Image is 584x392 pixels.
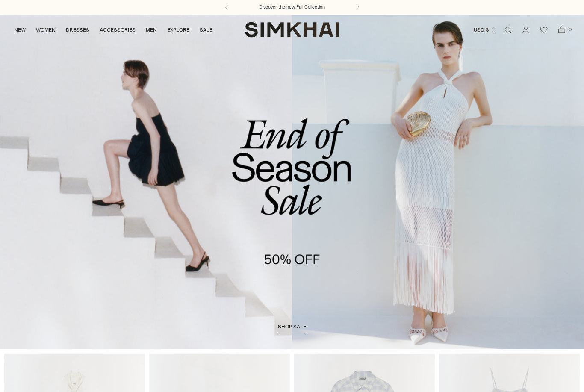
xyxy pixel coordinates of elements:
[245,21,339,38] a: SIMKHAI
[146,21,157,39] a: MEN
[535,21,552,38] a: Wishlist
[100,21,136,39] a: ACCESSORIES
[499,21,516,38] a: Open search modal
[66,21,89,39] a: DRESSES
[553,21,570,38] a: Open cart modal
[474,21,496,39] button: USD $
[14,21,26,39] a: NEW
[259,4,325,11] a: Discover the new Fall Collection
[278,324,306,330] span: shop sale
[566,26,574,33] span: 0
[517,21,534,38] a: Go to the account page
[36,21,56,39] a: WOMEN
[278,324,306,332] a: shop sale
[167,21,189,39] a: EXPLORE
[200,21,212,39] a: SALE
